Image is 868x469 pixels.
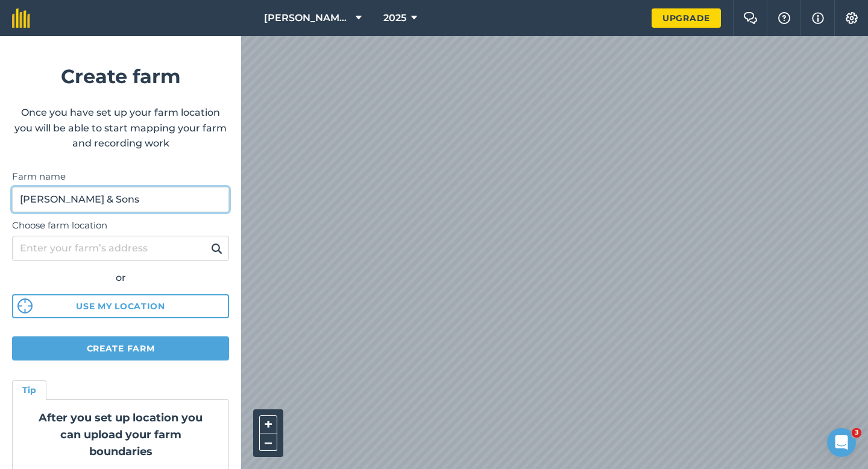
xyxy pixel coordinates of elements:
img: A cog icon [844,12,859,24]
img: svg+xml;base64,PHN2ZyB4bWxucz0iaHR0cDovL3d3dy53My5vcmcvMjAwMC9zdmciIHdpZHRoPSIxNyIgaGVpZ2h0PSIxNy... [812,11,824,25]
a: Upgrade [652,8,721,28]
img: A question mark icon [777,12,791,24]
input: Farm name [12,187,229,212]
button: Use my location [12,294,229,318]
span: 3 [852,428,861,438]
button: + [259,415,277,433]
h1: Create farm [12,61,229,92]
img: fieldmargin Logo [12,8,30,28]
p: Once you have set up your farm location you will be able to start mapping your farm and recording... [12,105,229,151]
img: svg%3e [17,298,33,313]
label: Choose farm location [12,218,229,233]
img: Two speech bubbles overlapping with the left bubble in the forefront [743,12,758,24]
div: or [12,270,229,286]
img: svg+xml;base64,PHN2ZyB4bWxucz0iaHR0cDovL3d3dy53My5vcmcvMjAwMC9zdmciIHdpZHRoPSIxOSIgaGVpZ2h0PSIyNC... [211,241,222,256]
input: Enter your farm’s address [12,236,229,261]
iframe: Intercom live chat [827,428,856,457]
button: – [259,433,277,451]
button: Create farm [12,336,229,360]
span: [PERSON_NAME] Farming Partnership [264,11,351,25]
h4: Tip [22,383,36,397]
label: Farm name [12,169,229,184]
span: 2025 [383,11,406,25]
strong: After you set up location you can upload your farm boundaries [39,411,203,458]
